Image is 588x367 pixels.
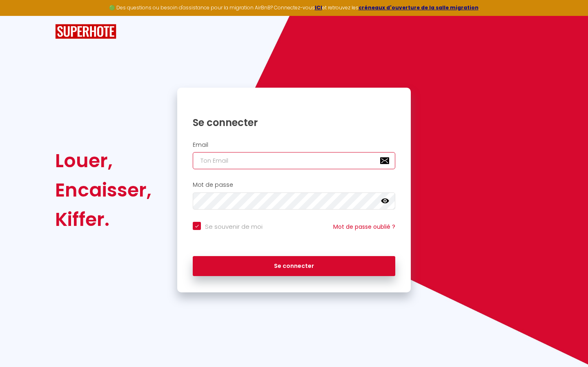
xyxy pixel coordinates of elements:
[359,4,479,11] a: créneaux d'ouverture de la salle migration
[193,141,395,148] h2: Email
[315,4,322,11] a: ICI
[55,205,151,234] div: Kiffer.
[55,24,116,39] img: SuperHote logo
[193,116,395,129] h1: Se connecter
[333,223,395,231] a: Mot de passe oublié ?
[193,256,395,276] button: Se connecter
[55,175,151,205] div: Encaisser,
[193,152,395,169] input: Ton Email
[7,3,31,28] button: Ouvrir le widget de chat LiveChat
[193,181,395,188] h2: Mot de passe
[55,146,151,175] div: Louer,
